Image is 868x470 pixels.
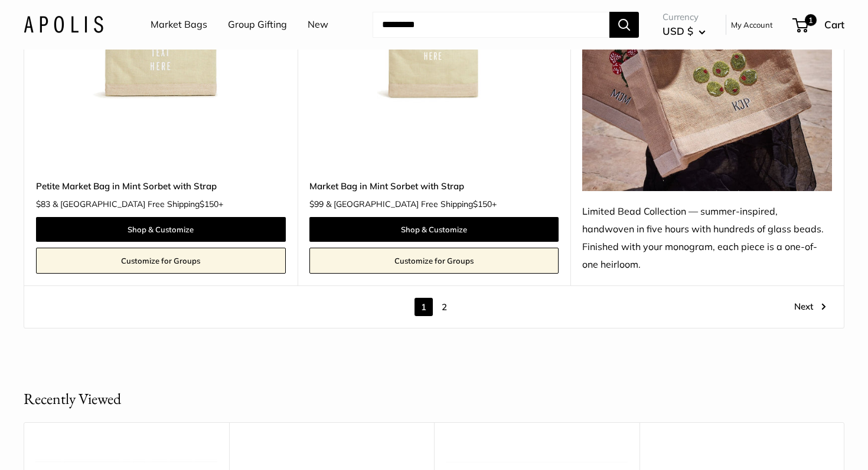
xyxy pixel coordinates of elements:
[373,12,609,38] input: Search...
[794,298,826,316] a: Next
[663,22,706,41] button: USD $
[415,298,433,316] span: 1
[24,16,103,33] img: Apolis
[228,16,287,34] a: Group Gifting
[731,18,773,32] a: My Account
[309,248,559,274] a: Customize for Groups
[473,199,492,209] span: $150
[36,199,50,209] span: $83
[663,25,693,37] span: USD $
[824,18,844,31] span: Cart
[582,203,832,274] div: Limited Bead Collection — summer-inspired, handwoven in five hours with hundreds of glass beads. ...
[326,200,497,208] span: & [GEOGRAPHIC_DATA] Free Shipping +
[308,16,328,34] a: New
[36,217,286,242] a: Shop & Customize
[435,298,453,316] a: 2
[24,387,121,410] h2: Recently Viewed
[36,179,286,193] a: Petite Market Bag in Mint Sorbet with Strap
[794,15,844,34] a: 1 Cart
[663,9,706,25] span: Currency
[151,16,207,34] a: Market Bags
[609,12,639,38] button: Search
[53,200,223,208] span: & [GEOGRAPHIC_DATA] Free Shipping +
[309,179,559,193] a: Market Bag in Mint Sorbet with Strap
[200,199,218,209] span: $150
[36,248,286,274] a: Customize for Groups
[805,14,817,26] span: 1
[309,199,324,209] span: $99
[309,217,559,242] a: Shop & Customize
